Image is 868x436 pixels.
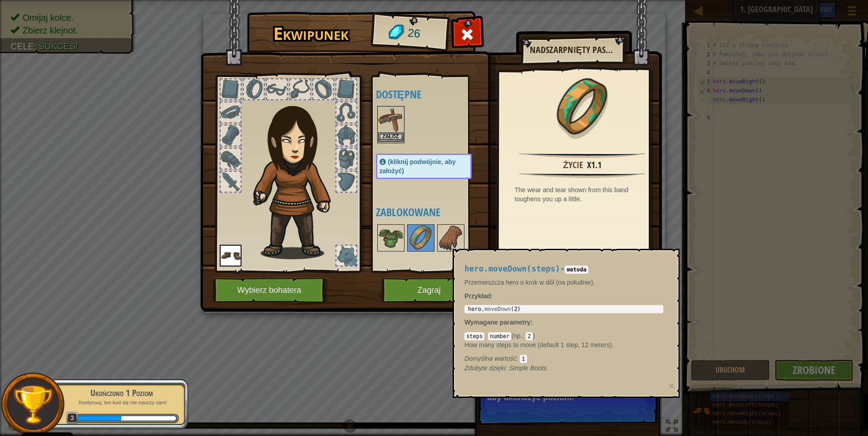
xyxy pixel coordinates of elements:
p: Kontynuuj, ten kod się nie nauczy sam! [64,399,179,406]
img: guardian_hair.png [249,92,347,259]
button: Wybierz bohatera [213,278,328,303]
h2: Nadszarpnięty pas Bednarza [530,45,615,55]
button: × [669,381,674,391]
img: hr.png [519,152,645,158]
span: hero.moveDown(steps) [464,264,560,273]
span: Domyślna wartość [464,355,516,362]
img: portrait.png [408,225,434,251]
span: Wymagane parametry [464,319,530,326]
div: x1.1 [587,159,602,172]
h1: Ekwipunek [253,24,369,43]
h4: Dostępne [376,88,490,100]
img: portrait.png [220,245,242,266]
div: ( ) [464,331,663,363]
img: hr.png [519,172,645,178]
p: Przemieszcza hero o krok w dół (na południe). [464,278,663,287]
img: portrait.png [378,225,404,251]
span: (kliknij podwójnie, aby założyć) [380,158,456,174]
div: Życie [563,159,583,172]
code: number [488,332,511,340]
code: metoda [565,266,588,274]
span: np. [513,332,522,339]
div: The wear and tear shown from this band toughens you up a little. [515,185,655,203]
span: 26 [407,25,421,42]
span: : [517,355,520,362]
strong: : [464,292,493,300]
code: steps [464,332,484,340]
img: portrait.png [438,225,464,251]
button: Zagraj [382,278,477,303]
span: Przykład [464,292,491,300]
em: Simple Boots. [464,364,548,372]
span: 3 [66,412,79,424]
div: Ukończono 1 Poziom [64,387,179,399]
code: 1 [520,355,527,363]
button: Załóż [378,132,404,142]
img: portrait.png [378,107,404,132]
span: : [523,332,526,339]
span: Zdobyte dzięki: [464,364,509,372]
h4: - [464,265,663,273]
span: : [484,332,488,339]
img: trophy.png [12,384,54,425]
img: portrait.png [553,78,612,137]
p: How many steps to move (default 1 step, 12 meters). [464,340,663,349]
span: : [530,319,533,326]
h4: Zablokowane [376,206,490,218]
code: 2 [526,332,533,340]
